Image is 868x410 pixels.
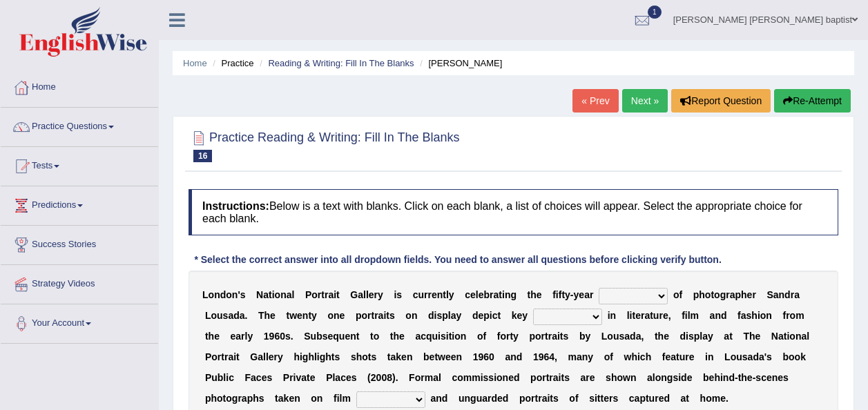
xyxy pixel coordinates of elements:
[490,310,492,321] b: i
[522,310,528,321] b: y
[221,351,224,362] b: t
[370,331,374,342] b: t
[686,331,688,342] b: i
[545,331,548,342] b: t
[622,89,668,113] a: Next »
[541,331,545,342] b: r
[679,289,683,300] b: f
[394,289,396,300] b: i
[528,289,531,300] b: t
[318,289,321,300] b: r
[351,351,356,362] b: s
[327,331,333,342] b: e
[478,310,483,321] b: e
[233,351,236,362] b: i
[470,289,476,300] b: e
[214,331,220,342] b: e
[269,331,275,342] b: 9
[274,331,280,342] b: 6
[671,89,771,113] button: Report Question
[350,331,356,342] b: n
[183,58,207,68] a: Home
[561,289,565,300] b: t
[266,351,269,362] b: l
[268,58,414,68] a: Reading & Writing: Fill In The Blanks
[715,310,721,321] b: n
[426,331,432,342] b: q
[746,310,752,321] b: s
[366,289,369,300] b: l
[730,289,735,300] b: a
[483,310,490,321] b: p
[608,310,610,321] b: i
[405,310,412,321] b: o
[449,331,452,342] b: t
[322,331,328,342] b: s
[512,310,517,321] b: k
[258,351,263,362] b: a
[350,289,358,300] b: G
[685,310,688,321] b: i
[345,331,350,342] b: e
[339,331,345,342] b: u
[714,289,720,300] b: o
[311,331,317,342] b: u
[211,351,218,362] b: o
[245,310,248,321] b: .
[418,289,424,300] b: u
[492,310,498,321] b: c
[760,310,766,321] b: o
[630,331,636,342] b: d
[416,57,502,70] li: [PERSON_NAME]
[530,289,537,300] b: h
[291,331,293,342] b: .
[782,310,786,321] b: f
[256,289,263,300] b: N
[285,331,291,342] b: s
[559,289,562,300] b: f
[412,310,418,321] b: n
[434,310,437,321] b: i
[413,289,418,300] b: c
[189,253,727,267] div: * Select the correct answer into all dropdown fields. You need to answer all questions before cli...
[386,310,389,321] b: t
[1,304,158,339] a: Your Account
[795,331,802,342] b: n
[442,310,448,321] b: p
[371,310,374,321] b: t
[241,331,244,342] b: r
[297,310,302,321] b: e
[232,289,238,300] b: n
[655,331,658,342] b: t
[432,289,437,300] b: e
[311,310,317,321] b: y
[784,331,787,342] b: t
[635,310,641,321] b: e
[383,310,386,321] b: i
[673,289,679,300] b: o
[446,331,449,342] b: i
[560,331,563,342] b: t
[741,289,747,300] b: h
[483,331,487,342] b: f
[308,310,311,321] b: t
[278,351,283,362] b: y
[356,310,362,321] b: p
[293,351,300,362] b: h
[461,331,467,342] b: n
[499,289,502,300] b: t
[494,289,499,300] b: a
[374,289,378,300] b: r
[209,289,215,300] b: o
[209,57,253,70] li: Practice
[711,289,714,300] b: t
[211,310,217,321] b: o
[579,331,586,342] b: b
[766,289,773,300] b: S
[424,289,427,300] b: r
[427,289,431,300] b: r
[274,351,278,362] b: r
[664,331,669,342] b: e
[653,310,659,321] b: u
[336,289,340,300] b: t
